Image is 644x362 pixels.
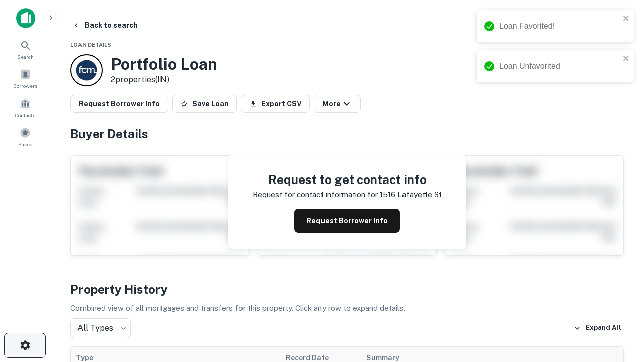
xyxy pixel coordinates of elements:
button: Request Borrower Info [294,209,400,233]
h4: Property History [70,280,624,298]
p: 2 properties (IN) [111,74,217,86]
a: Saved [3,123,47,150]
span: Borrowers [13,82,37,90]
button: close [623,54,630,64]
span: Loan Details [70,42,111,48]
button: Save Loan [172,95,237,113]
div: Loan Favorited! [499,20,620,32]
iframe: Chat Widget [594,282,644,330]
a: Borrowers [3,65,47,92]
h4: Request to get contact info [253,170,442,189]
button: Export CSV [241,95,310,113]
h4: Buyer Details [70,125,624,143]
div: Loan Unfavorited [499,60,620,72]
button: More [314,95,361,113]
button: close [623,14,630,24]
p: Combined view of all mortgages and transfers for this property. Click any row to expand details. [70,302,624,314]
span: Search [17,53,34,61]
span: Contacts [15,111,35,119]
h3: Portfolio Loan [111,55,217,74]
button: Request Borrower Info [70,95,168,113]
a: Search [3,36,47,63]
a: Contacts [3,94,47,121]
p: Request for contact information for [253,189,378,201]
img: capitalize-icon.png [16,8,35,28]
div: All Types [70,318,131,338]
p: 1516 lafayette st [380,189,442,201]
span: Saved [18,140,33,148]
button: Back to search [68,16,142,34]
button: Expand All [571,321,624,336]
